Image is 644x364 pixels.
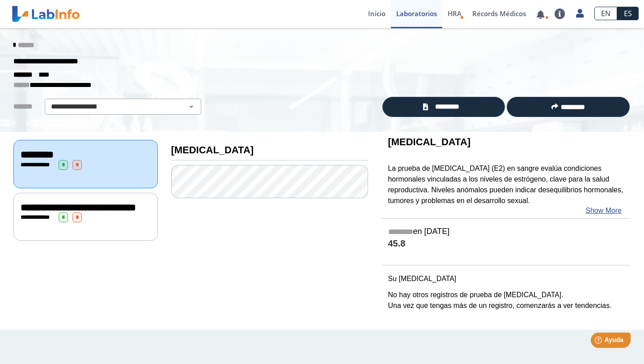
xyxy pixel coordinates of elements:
span: HRA [448,9,462,18]
b: [MEDICAL_DATA] [388,136,471,147]
p: No hay otros registros de prueba de [MEDICAL_DATA]. Una vez que tengas más de un registro, comenz... [388,290,624,311]
h5: en [DATE] [388,227,624,237]
iframe: Help widget launcher [564,329,634,354]
b: [MEDICAL_DATA] [171,144,254,156]
p: La prueba de [MEDICAL_DATA] (E2) en sangre evalúa condiciones hormonales vinculadas a los niveles... [388,163,624,206]
p: Su [MEDICAL_DATA] [388,273,624,284]
a: EN [594,7,617,20]
a: Show More [585,205,622,216]
a: ES [617,7,639,20]
h4: 45.8 [388,238,624,250]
